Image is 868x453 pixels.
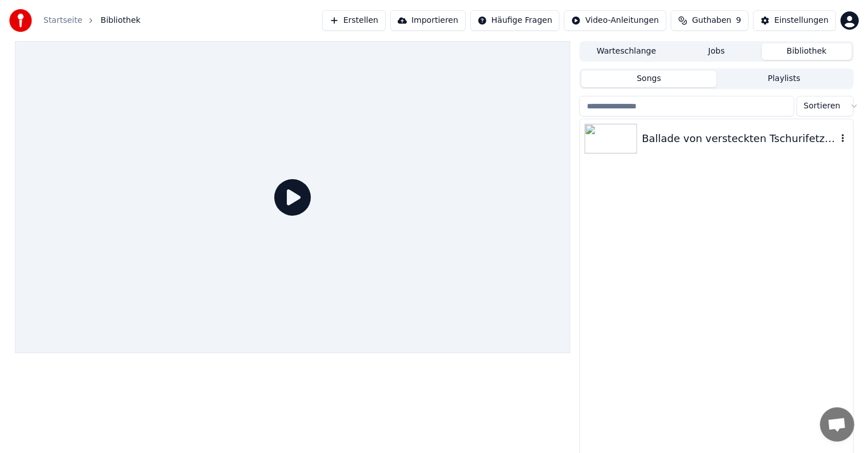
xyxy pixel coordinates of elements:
button: Warteschlange [581,43,671,60]
button: Bibliothek [762,43,852,60]
button: Importieren [390,10,466,31]
button: Guthaben9 [671,10,749,31]
button: Erstellen [322,10,386,31]
img: youka [9,9,32,32]
button: Video-Anleitungen [564,10,666,31]
div: Einstellungen [774,15,829,26]
a: Chat öffnen [820,407,854,442]
a: Startseite [43,15,82,26]
div: Ballade von versteckten Tschurifetzen [642,131,837,147]
button: Häufige Fragen [470,10,560,31]
button: Playlists [717,71,852,87]
span: Guthaben [692,15,731,26]
button: Songs [581,71,717,87]
nav: breadcrumb [43,15,141,26]
span: Sortieren [804,100,841,112]
button: Jobs [671,43,762,60]
span: Bibliothek [101,15,141,26]
button: Einstellungen [753,10,836,31]
span: 9 [736,15,741,26]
